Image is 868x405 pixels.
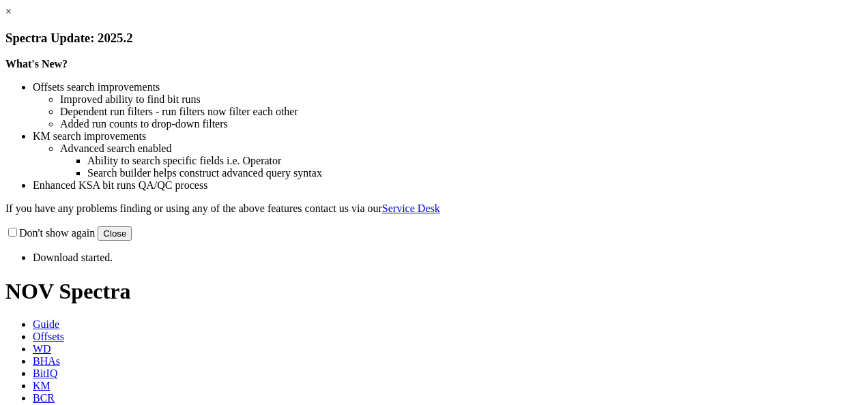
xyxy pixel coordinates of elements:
[33,318,59,330] span: Guide
[33,81,863,93] li: Offsets search improvements
[382,202,440,214] a: Service Desk
[33,331,64,342] span: Offsets
[33,380,50,391] span: KM
[87,167,863,179] li: Search builder helps construct advanced query syntax
[33,252,113,263] span: Download started.
[33,343,51,355] span: WD
[60,118,863,130] li: Added run counts to drop-down filters
[87,155,863,167] li: Ability to search specific fields i.e. Operator
[5,202,863,215] p: If you have any problems finding or using any of the above features contact us via our
[33,179,863,192] li: Enhanced KSA bit runs QA/QC process
[8,228,17,237] input: Don't show again
[33,130,863,142] li: KM search improvements
[5,5,12,17] a: ×
[98,226,132,241] button: Close
[5,279,863,304] h1: NOV Spectra
[60,142,863,155] li: Advanced search enabled
[5,227,95,239] label: Don't show again
[60,106,863,118] li: Dependent run filters - run filters now filter each other
[33,367,57,379] span: BitIQ
[60,93,863,106] li: Improved ability to find bit runs
[33,392,55,404] span: BCR
[5,31,863,46] h3: Spectra Update: 2025.2
[33,355,60,367] span: BHAs
[5,58,68,70] strong: What's New?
